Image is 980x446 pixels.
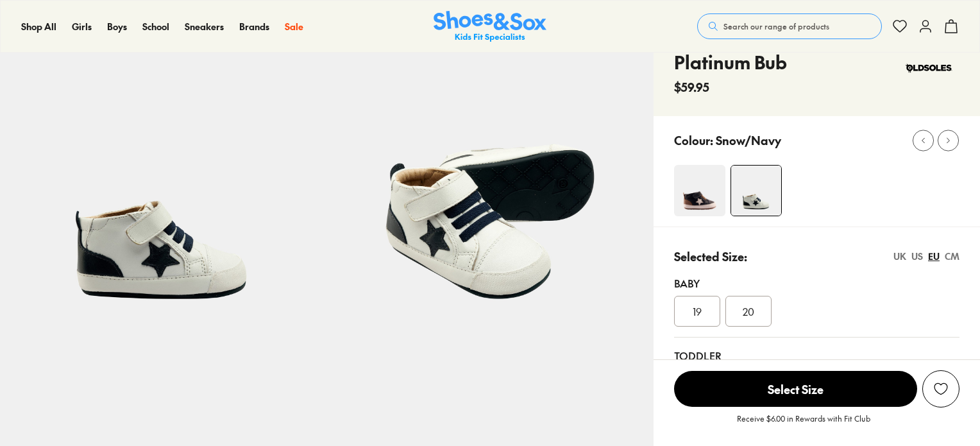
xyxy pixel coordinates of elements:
button: Select Size [674,370,917,407]
div: Toddler [674,348,959,363]
img: 5-553397_1 [326,14,653,341]
span: 20 [743,304,754,319]
p: Colour: [674,132,713,149]
span: Sneakers [185,20,224,33]
span: Search our range of products [723,21,829,32]
span: $59.95 [674,78,709,96]
div: US [911,250,923,263]
p: Receive $6.00 in Rewards with Fit Club [737,413,870,436]
img: SNS_Logo_Responsive.svg [434,11,546,42]
div: CM [945,250,959,263]
span: Shop All [21,20,56,33]
span: 19 [693,304,702,319]
img: Vendor logo [898,49,959,87]
div: EU [928,250,940,263]
span: Sale [285,20,303,33]
a: Boys [107,20,127,33]
a: Shop All [21,20,56,33]
p: Selected Size: [674,248,747,265]
div: Baby [674,275,959,291]
img: 4-553396_1 [731,166,781,216]
h4: Platinum Bub [674,49,787,76]
span: Brands [239,20,269,33]
span: Select Size [674,371,917,407]
a: Girls [72,20,92,33]
button: Search our range of products [697,13,882,39]
img: 4-527716_1 [674,165,725,216]
span: School [142,20,169,33]
button: Add to Wishlist [922,370,959,407]
a: Sneakers [185,20,224,33]
a: Brands [239,20,269,33]
p: Snow/Navy [716,132,781,149]
span: Girls [72,20,92,33]
a: Shoes & Sox [434,11,546,42]
a: Sale [285,20,303,33]
a: School [142,20,169,33]
span: Boys [107,20,127,33]
div: UK [893,250,906,263]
